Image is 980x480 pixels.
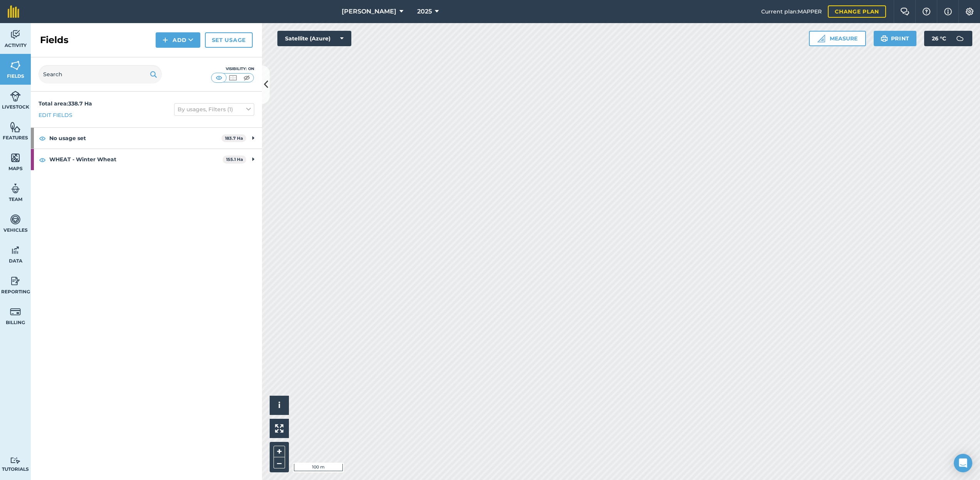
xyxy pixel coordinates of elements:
[156,32,200,48] button: Add
[900,8,910,15] img: Two speech bubbles overlapping with the left bubble in the forefront
[10,90,21,102] img: svg+xml;base64,PD94bWwgdmVyc2lvbj0iMS4wIiBlbmNvZGluZz0idXRmLTgiPz4KPCEtLSBHZW5lcmF0b3I6IEFkb2JlIE...
[163,35,168,45] img: svg+xml;base64,PHN2ZyB4bWxucz0iaHR0cDovL3d3dy53My5vcmcvMjAwMC9zdmciIHdpZHRoPSIxNCIgaGVpZ2h0PSIyNC...
[761,7,822,16] span: Current plan : MAPPER
[39,134,46,143] img: svg+xml;base64,PHN2ZyB4bWxucz0iaHR0cDovL3d3dy53My5vcmcvMjAwMC9zdmciIHdpZHRoPSIxOCIgaGVpZ2h0PSIyNC...
[10,244,21,256] img: svg+xml;base64,PD94bWwgdmVyc2lvbj0iMS4wIiBlbmNvZGluZz0idXRmLTgiPz4KPCEtLSBHZW5lcmF0b3I6IEFkb2JlIE...
[924,31,972,46] button: 26 °C
[174,103,254,115] button: By usages, Filters (1)
[881,34,888,43] img: svg+xml;base64,PHN2ZyB4bWxucz0iaHR0cDovL3d3dy53My5vcmcvMjAwMC9zdmciIHdpZHRoPSIxOSIgaGVpZ2h0PSIyNC...
[211,66,254,72] div: Visibility: On
[417,7,432,16] span: 2025
[274,457,285,468] button: –
[817,35,825,42] img: Ruler icon
[944,7,952,16] img: svg+xml;base64,PHN2ZyB4bWxucz0iaHR0cDovL3d3dy53My5vcmcvMjAwMC9zdmciIHdpZHRoPSIxNyIgaGVpZ2h0PSIxNy...
[242,74,252,82] img: svg+xml;base64,PHN2ZyB4bWxucz0iaHR0cDovL3d3dy53My5vcmcvMjAwMC9zdmciIHdpZHRoPSI1MCIgaGVpZ2h0PSI0MC...
[49,128,222,149] strong: No usage set
[205,32,253,48] a: Set usage
[274,446,285,457] button: +
[10,457,21,464] img: svg+xml;base64,PD94bWwgdmVyc2lvbj0iMS4wIiBlbmNvZGluZz0idXRmLTgiPz4KPCEtLSBHZW5lcmF0b3I6IEFkb2JlIE...
[932,31,946,46] span: 26 ° C
[49,149,223,170] strong: WHEAT - Winter Wheat
[39,65,162,84] input: Search
[150,70,157,79] img: svg+xml;base64,PHN2ZyB4bWxucz0iaHR0cDovL3d3dy53My5vcmcvMjAwMC9zdmciIHdpZHRoPSIxOSIgaGVpZ2h0PSIyNC...
[10,29,21,40] img: svg+xml;base64,PD94bWwgdmVyc2lvbj0iMS4wIiBlbmNvZGluZz0idXRmLTgiPz4KPCEtLSBHZW5lcmF0b3I6IEFkb2JlIE...
[10,275,21,287] img: svg+xml;base64,PD94bWwgdmVyc2lvbj0iMS4wIiBlbmNvZGluZz0idXRmLTgiPz4KPCEtLSBHZW5lcmF0b3I6IEFkb2JlIE...
[10,60,21,71] img: svg+xml;base64,PHN2ZyB4bWxucz0iaHR0cDovL3d3dy53My5vcmcvMjAwMC9zdmciIHdpZHRoPSI1NiIgaGVpZ2h0PSI2MC...
[965,8,974,15] img: A cog icon
[226,157,243,162] strong: 155.1 Ha
[828,5,886,18] a: Change plan
[40,34,69,46] h2: Fields
[10,306,21,318] img: svg+xml;base64,PD94bWwgdmVyc2lvbj0iMS4wIiBlbmNvZGluZz0idXRmLTgiPz4KPCEtLSBHZW5lcmF0b3I6IEFkb2JlIE...
[954,454,972,472] div: Open Intercom Messenger
[31,149,262,170] div: WHEAT - Winter Wheat155.1 Ha
[342,7,396,16] span: [PERSON_NAME]
[275,424,284,433] img: Four arrows, one pointing top left, one top right, one bottom right and the last bottom left
[10,152,21,164] img: svg+xml;base64,PHN2ZyB4bWxucz0iaHR0cDovL3d3dy53My5vcmcvMjAwMC9zdmciIHdpZHRoPSI1NiIgaGVpZ2h0PSI2MC...
[952,31,968,46] img: svg+xml;base64,PD94bWwgdmVyc2lvbj0iMS4wIiBlbmNvZGluZz0idXRmLTgiPz4KPCEtLSBHZW5lcmF0b3I6IEFkb2JlIE...
[8,5,19,18] img: fieldmargin Logo
[277,31,351,46] button: Satellite (Azure)
[809,31,866,46] button: Measure
[39,155,46,164] img: svg+xml;base64,PHN2ZyB4bWxucz0iaHR0cDovL3d3dy53My5vcmcvMjAwMC9zdmciIHdpZHRoPSIxOCIgaGVpZ2h0PSIyNC...
[214,74,224,82] img: svg+xml;base64,PHN2ZyB4bWxucz0iaHR0cDovL3d3dy53My5vcmcvMjAwMC9zdmciIHdpZHRoPSI1MCIgaGVpZ2h0PSI0MC...
[270,396,289,415] button: i
[228,74,238,82] img: svg+xml;base64,PHN2ZyB4bWxucz0iaHR0cDovL3d3dy53My5vcmcvMjAwMC9zdmciIHdpZHRoPSI1MCIgaGVpZ2h0PSI0MC...
[10,214,21,225] img: svg+xml;base64,PD94bWwgdmVyc2lvbj0iMS4wIiBlbmNvZGluZz0idXRmLTgiPz4KPCEtLSBHZW5lcmF0b3I6IEFkb2JlIE...
[225,135,243,141] strong: 183.7 Ha
[10,121,21,133] img: svg+xml;base64,PHN2ZyB4bWxucz0iaHR0cDovL3d3dy53My5vcmcvMjAwMC9zdmciIHdpZHRoPSI1NiIgaGVpZ2h0PSI2MC...
[10,183,21,194] img: svg+xml;base64,PD94bWwgdmVyc2lvbj0iMS4wIiBlbmNvZGluZz0idXRmLTgiPz4KPCEtLSBHZW5lcmF0b3I6IEFkb2JlIE...
[278,400,280,410] span: i
[39,111,72,119] a: Edit fields
[922,8,931,15] img: A question mark icon
[31,128,262,149] div: No usage set183.7 Ha
[39,100,92,107] strong: Total area : 338.7 Ha
[874,31,917,46] button: Print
